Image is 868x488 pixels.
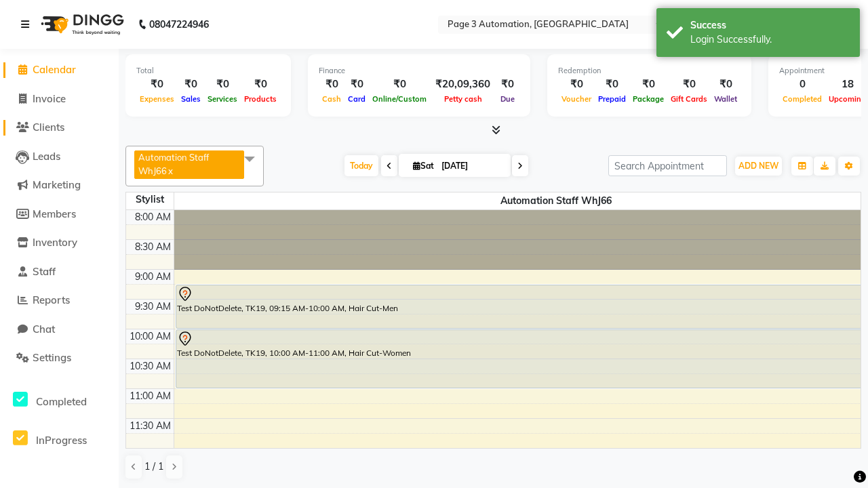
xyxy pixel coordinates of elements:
[344,155,378,176] span: Today
[127,359,174,373] div: 10:30 AM
[3,149,115,165] a: Leads
[496,77,519,92] div: ₹0
[629,77,667,92] div: ₹0
[35,5,127,43] img: logo
[497,94,518,104] span: Due
[138,152,209,176] span: Automation Staff WhJ66
[127,419,174,433] div: 11:30 AM
[132,270,174,284] div: 9:00 AM
[132,240,174,254] div: 8:30 AM
[33,92,66,105] span: Invoice
[3,62,115,78] a: Calendar
[33,150,60,163] span: Leads
[667,94,711,104] span: Gift Cards
[33,121,64,134] span: Clients
[178,94,204,104] span: Sales
[3,235,115,251] a: Inventory
[369,94,430,104] span: Online/Custom
[595,94,629,104] span: Prepaid
[738,161,778,171] span: ADD NEW
[369,77,430,92] div: ₹0
[36,395,87,408] span: Completed
[779,77,825,92] div: 0
[149,5,209,43] b: 08047224946
[204,77,241,92] div: ₹0
[33,63,76,76] span: Calendar
[711,77,741,92] div: ₹0
[167,165,173,176] a: x
[319,65,519,77] div: Finance
[3,120,115,136] a: Clients
[36,434,87,447] span: InProgress
[430,77,496,92] div: ₹20,09,360
[136,94,178,104] span: Expenses
[410,161,437,171] span: Sat
[33,351,71,364] span: Settings
[33,236,77,249] span: Inventory
[319,94,344,104] span: Cash
[3,264,115,280] a: Staff
[558,65,741,77] div: Redemption
[608,155,727,176] input: Search Appointment
[3,350,115,366] a: Settings
[241,77,280,92] div: ₹0
[3,322,115,338] a: Chat
[241,94,280,104] span: Products
[3,207,115,222] a: Members
[690,33,850,47] div: Login Successfully.
[126,192,174,207] div: Stylist
[595,77,629,92] div: ₹0
[319,77,344,92] div: ₹0
[3,91,115,107] a: Invoice
[33,178,81,191] span: Marketing
[33,323,55,335] span: Chat
[33,293,70,306] span: Reports
[132,300,174,314] div: 9:30 AM
[437,156,505,176] input: 2025-10-04
[3,293,115,308] a: Reports
[136,77,178,92] div: ₹0
[441,94,486,104] span: Petty cash
[711,94,741,104] span: Wallet
[127,389,174,403] div: 11:00 AM
[33,265,56,278] span: Staff
[127,329,174,344] div: 10:00 AM
[33,207,76,220] span: Members
[667,77,711,92] div: ₹0
[735,157,782,176] button: ADD NEW
[178,77,204,92] div: ₹0
[690,18,850,33] div: Success
[144,460,163,474] span: 1 / 1
[3,178,115,193] a: Marketing
[204,94,241,104] span: Services
[629,94,667,104] span: Package
[779,94,825,104] span: Completed
[558,77,595,92] div: ₹0
[344,94,369,104] span: Card
[558,94,595,104] span: Voucher
[344,77,369,92] div: ₹0
[136,65,280,77] div: Total
[132,210,174,224] div: 8:00 AM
